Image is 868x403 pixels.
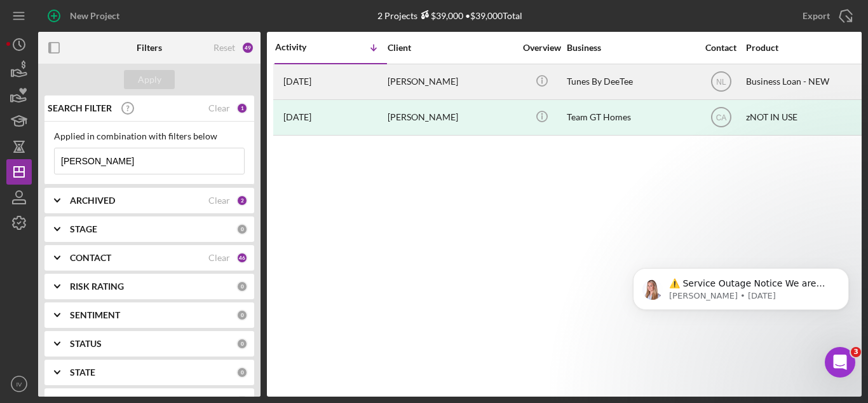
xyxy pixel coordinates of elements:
div: Team GT Homes [567,101,694,134]
button: Apply [124,70,175,89]
div: Clear [208,253,230,263]
div: Clear [208,103,230,113]
b: STATE [70,367,95,378]
text: IV [16,381,22,388]
div: [PERSON_NAME] [388,65,515,99]
div: Contact [697,43,745,53]
div: Reset [214,43,235,53]
div: New Project [70,3,119,29]
div: Overview [518,43,566,53]
span: 3 [851,347,861,357]
b: SEARCH FILTER [48,103,112,113]
div: Export [803,3,830,29]
button: Export [790,3,862,29]
b: SENTIMENT [70,310,120,320]
time: 2021-11-08 17:06 [283,112,311,122]
div: Clear [208,195,230,206]
iframe: Intercom notifications message [614,241,868,343]
b: STATUS [70,339,102,349]
div: 0 [236,309,248,321]
div: 2 [236,195,248,206]
p: Message from Allison, sent 16w ago [55,49,219,60]
div: Applied in combination with filters below [54,131,245,141]
div: 2 Projects • $39,000 Total [377,10,522,21]
b: ARCHIVED [70,195,115,206]
div: 49 [241,41,254,54]
text: NL [716,78,726,87]
time: 2025-09-23 15:01 [283,76,311,87]
div: Client [388,43,515,53]
div: 1 [236,103,248,114]
div: Apply [138,70,161,89]
b: Filters [137,43,162,53]
div: 0 [236,281,248,292]
div: [PERSON_NAME] [388,101,515,134]
div: 46 [236,252,248,264]
text: CA [715,113,726,122]
div: 0 [236,367,248,378]
b: STAGE [70,224,97,234]
b: CONTACT [70,253,111,263]
div: Tunes By DeeTee [567,65,694,99]
button: IV [6,371,32,397]
span: ⚠️ Service Outage Notice We are currently experiencing an unexpected outage affecting Lenderfit. ... [55,37,217,211]
div: 0 [236,338,248,350]
div: 0 [236,223,248,235]
div: $39,000 [417,10,463,21]
div: Activity [275,42,331,52]
iframe: Intercom live chat [825,347,855,378]
div: Business [567,43,694,53]
button: New Project [38,3,132,29]
b: RISK RATING [70,281,124,292]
